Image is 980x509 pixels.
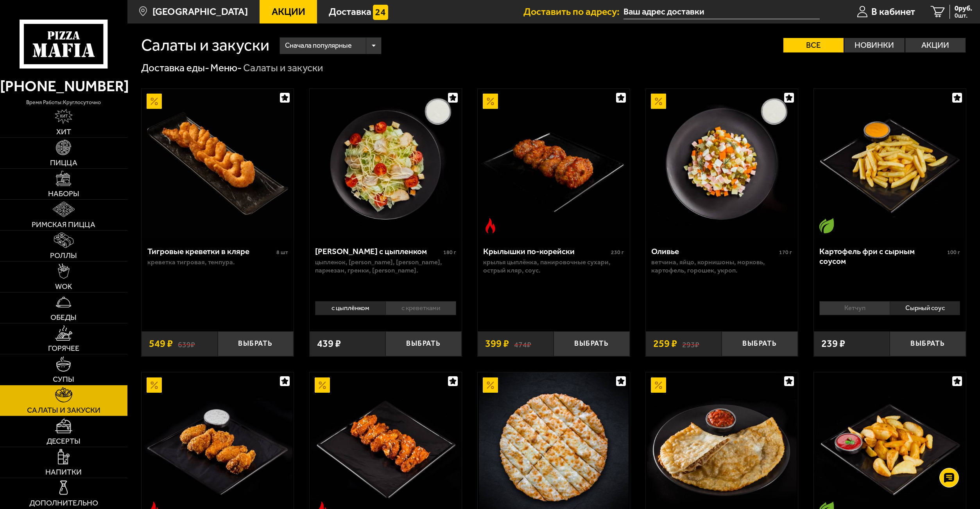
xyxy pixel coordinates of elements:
span: Супы [53,375,74,383]
img: Акционный [147,94,162,109]
img: Акционный [651,377,666,393]
div: Оливье [651,246,777,256]
span: Обеды [50,314,77,321]
label: Акции [905,38,966,52]
span: Доставка [329,7,371,16]
span: [GEOGRAPHIC_DATA] [152,7,248,16]
div: 0 [310,298,462,324]
p: ветчина, яйцо, корнишоны, морковь, картофель, горошек, укроп. [651,258,792,274]
span: Доставить по адресу: [523,7,623,16]
span: 100 г [947,249,960,256]
a: Вегетарианское блюдоКартофель фри с сырным соусом [814,89,966,239]
div: 0 [814,298,966,324]
a: Меню- [210,62,242,74]
li: с цыплёнком [315,301,385,315]
s: 293 ₽ [682,339,699,349]
h1: Салаты и закуски [141,37,269,54]
p: крылья цыплёнка, панировочные сухари, острый кляр, соус. [483,258,624,274]
img: 15daf4d41897b9f0e9f617042186c801.svg [373,5,388,20]
span: 180 г [443,249,456,256]
a: Салат Цезарь с цыпленком [310,89,462,239]
s: 639 ₽ [178,339,195,349]
span: 0 руб. [955,5,972,12]
img: Крылышки по-корейски [479,89,629,239]
span: Учительская улица, 18к1 [623,5,819,19]
input: Ваш адрес доставки [623,5,819,19]
img: Картофель фри с сырным соусом [815,89,965,239]
span: Дополнительно [29,499,98,507]
div: Тигровые креветки в кляре [147,246,274,256]
span: 8 шт [276,249,288,256]
img: Тигровые креветки в кляре [143,89,292,239]
span: Напитки [45,468,82,476]
button: Выбрать [890,331,966,356]
span: Роллы [50,252,77,260]
div: Картофель фри с сырным соусом [819,246,945,266]
img: Салат Цезарь с цыпленком [311,89,460,239]
span: 230 г [611,249,624,256]
span: Сначала популярные [285,36,352,56]
span: Наборы [48,190,79,198]
img: Акционный [483,94,498,109]
span: 259 ₽ [653,339,677,349]
span: 0 шт. [955,13,972,19]
span: 439 ₽ [317,339,341,349]
span: Десерты [47,437,81,445]
span: Акции [272,7,305,16]
button: Выбрать [554,331,629,356]
p: креветка тигровая, темпура. [147,258,288,266]
img: Акционный [147,377,162,393]
span: 239 ₽ [821,339,845,349]
button: Выбрать [385,331,461,356]
img: Акционный [651,94,666,109]
span: 170 г [779,249,792,256]
li: Сырный соус [890,301,960,315]
a: АкционныйТигровые креветки в кляре [142,89,294,239]
a: АкционныйОстрое блюдоКрылышки по-корейски [478,89,630,239]
button: Выбрать [218,331,294,356]
s: 474 ₽ [514,339,531,349]
li: Кетчуп [819,301,890,315]
label: Новинки [844,38,905,52]
img: Вегетарианское блюдо [819,218,834,233]
li: с креветками [385,301,456,315]
span: Пицца [50,159,77,167]
div: Крылышки по-корейски [483,246,609,256]
span: WOK [55,283,72,291]
img: Острое блюдо [483,218,498,233]
label: Все [783,38,844,52]
a: АкционныйОливье [646,89,798,239]
span: Хит [56,128,71,136]
button: Выбрать [722,331,797,356]
span: 399 ₽ [485,339,509,349]
img: Акционный [483,377,498,393]
span: В кабинет [871,7,915,16]
span: Салаты и закуски [27,406,100,414]
a: Доставка еды- [141,62,209,74]
img: Оливье [647,89,797,239]
span: Горячее [48,345,79,352]
div: [PERSON_NAME] с цыпленком [315,246,441,256]
span: 549 ₽ [149,339,173,349]
img: Акционный [315,377,330,393]
div: Салаты и закуски [243,61,323,75]
p: цыпленок, [PERSON_NAME], [PERSON_NAME], пармезан, гренки, [PERSON_NAME]. [315,258,456,274]
span: Римская пицца [32,221,95,229]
